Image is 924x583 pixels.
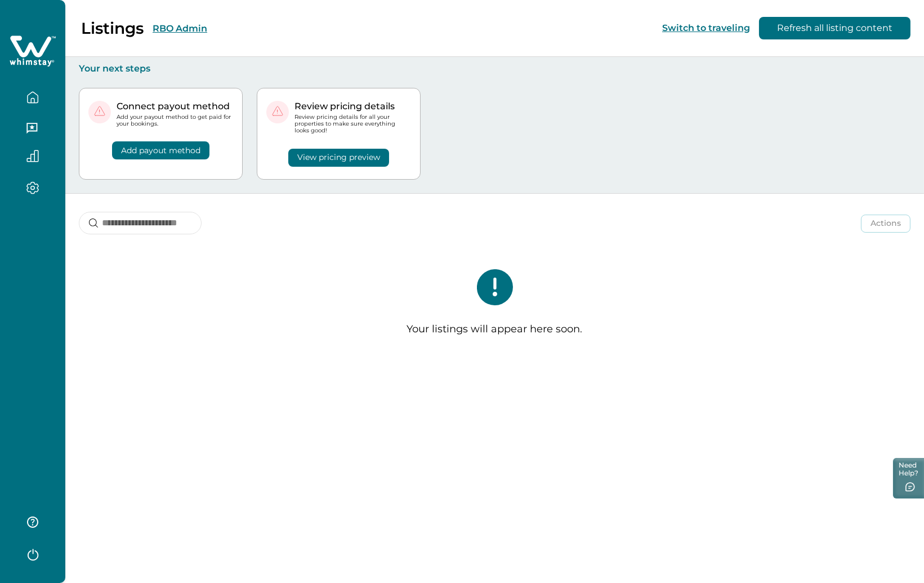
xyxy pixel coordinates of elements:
button: Switch to traveling [662,23,750,33]
p: Connect payout method [117,101,233,112]
button: Actions [861,215,910,233]
p: Add your payout method to get paid for your bookings. [117,114,233,127]
p: Review pricing details for all your properties to make sure everything looks good! [294,114,411,135]
p: Review pricing details [294,101,411,112]
button: RBO Admin [153,23,207,34]
p: Your next steps [79,63,910,74]
p: Listings [81,19,144,38]
button: Refresh all listing content [759,17,910,39]
p: Your listings will appear here soon. [407,323,583,336]
button: View pricing preview [288,149,389,167]
button: Add payout method [112,141,209,159]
